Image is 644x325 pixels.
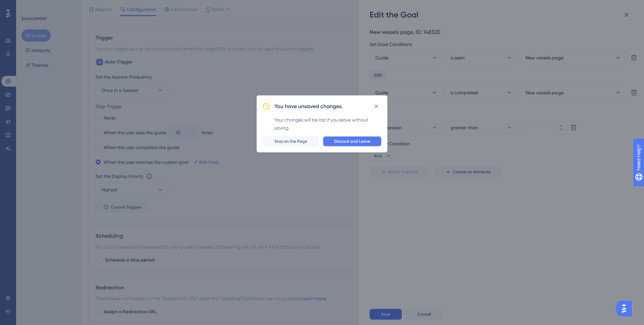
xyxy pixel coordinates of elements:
[274,116,382,132] div: Your changes will be lost if you leave without saving.
[616,298,636,319] iframe: UserGuiding AI Assistant Launcher
[274,102,343,110] h2: You have unsaved changes.
[16,2,42,10] span: Need Help?
[334,139,370,144] span: Discard and Leave
[274,139,307,144] span: Stay on the Page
